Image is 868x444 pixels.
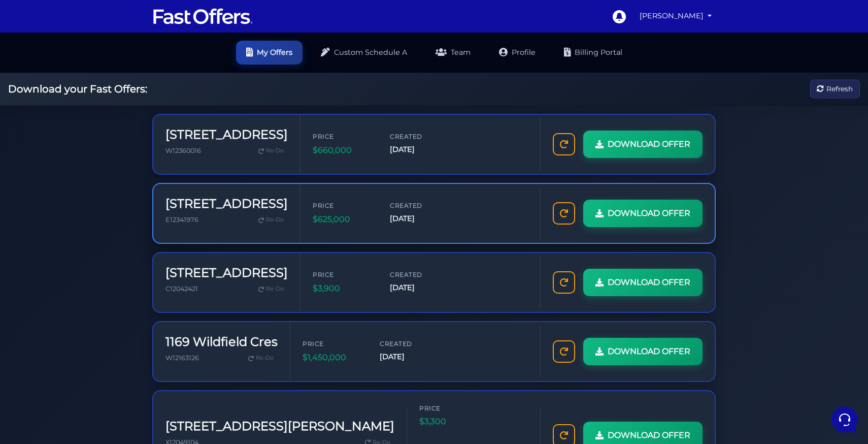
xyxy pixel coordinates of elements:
[583,200,703,227] a: DOWNLOAD OFFER
[313,282,374,295] span: $3,900
[8,326,71,350] button: Home
[165,335,278,350] h3: 1169 Wildfield Cres
[266,215,284,225] span: Re-Do
[583,338,703,365] a: DOWNLOAD OFFER
[380,351,441,363] span: [DATE]
[313,201,374,210] span: Price
[390,201,451,210] span: Created
[236,41,303,65] a: My Offers
[829,404,860,435] iframe: Customerly Messenger Launcher
[313,144,374,157] span: $660,000
[165,285,198,293] span: C12042421
[71,326,133,350] button: Messages
[164,57,187,65] a: See all
[608,276,690,289] span: DOWNLOAD OFFER
[244,352,278,365] a: Re-Do
[636,6,716,26] a: [PERSON_NAME]
[165,197,288,211] h3: [STREET_ADDRESS]
[419,403,480,413] span: Price
[126,142,187,150] a: Open Help Center
[165,216,198,224] span: E12341976
[810,80,860,99] button: Refresh
[390,282,451,294] span: [DATE]
[608,207,690,220] span: DOWNLOAD OFFER
[165,419,394,434] h3: [STREET_ADDRESS][PERSON_NAME]
[254,282,288,296] a: Re-Do
[608,345,690,358] span: DOWNLOAD OFFER
[313,270,374,279] span: Price
[165,128,288,142] h3: [STREET_ADDRESS]
[313,213,374,226] span: $625,000
[583,131,703,158] a: DOWNLOAD OFFER
[266,146,284,155] span: Re-Do
[132,326,195,350] button: Help
[16,73,37,93] img: dark
[419,415,480,428] span: $3,300
[390,132,451,141] span: Created
[489,41,546,65] a: Profile
[165,354,199,362] span: W12163126
[380,339,441,348] span: Created
[254,213,288,227] a: Re-Do
[16,102,187,122] button: Start a Conversation
[8,8,171,41] h2: Hello [PERSON_NAME] 👋
[23,164,166,174] input: Search for an Article...
[165,147,201,154] span: W12360016
[303,351,363,364] span: $1,450,000
[73,108,142,116] span: Start a Conversation
[390,144,451,155] span: [DATE]
[390,213,451,225] span: [DATE]
[87,340,116,350] p: Messages
[157,340,171,350] p: Help
[608,138,690,151] span: DOWNLOAD OFFER
[826,83,853,94] span: Refresh
[16,57,82,65] span: Your Conversations
[256,354,274,363] span: Re-Do
[311,41,417,65] a: Custom Schedule A
[390,270,451,279] span: Created
[583,269,703,296] a: DOWNLOAD OFFER
[554,41,632,65] a: Billing Portal
[8,83,147,95] h2: Download your Fast Offers:
[165,266,288,280] h3: [STREET_ADDRESS]
[32,73,53,93] img: dark
[16,142,69,150] span: Find an Answer
[303,339,363,348] span: Price
[608,429,690,442] span: DOWNLOAD OFFER
[266,284,284,294] span: Re-Do
[313,132,374,141] span: Price
[254,144,288,157] a: Re-Do
[30,340,48,350] p: Home
[425,41,481,65] a: Team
